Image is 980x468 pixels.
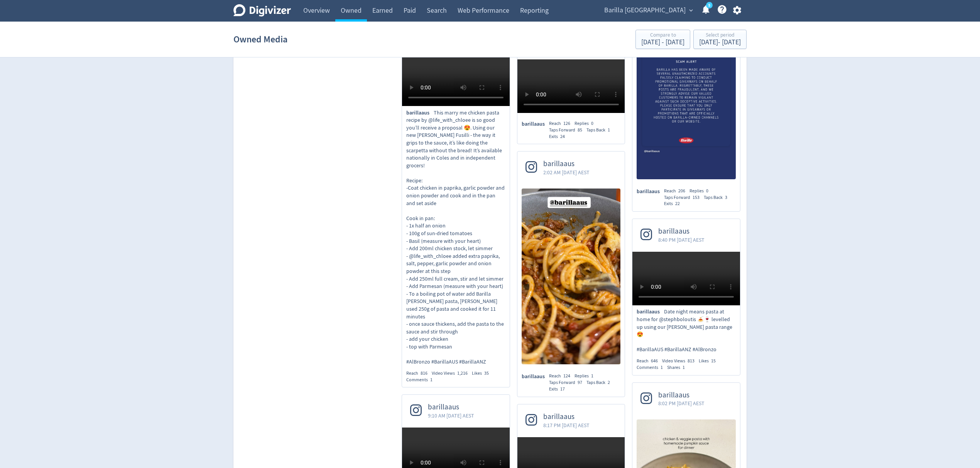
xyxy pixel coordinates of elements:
div: Exits [549,133,569,140]
div: Replies [574,120,598,127]
span: 2 [608,379,610,386]
div: Shares [667,364,689,371]
div: Video Views [662,358,699,364]
a: barillaaus8:01 PM [DATE] AESTbarillaausThis marry me chicken pasta recipe by @life_with_chloee is... [402,20,510,383]
span: 0 [591,120,593,126]
span: 1 [430,377,433,383]
div: Comments [637,364,667,371]
span: barillaaus [658,391,705,400]
div: Reach [664,188,689,194]
span: barillaaus [543,160,590,168]
a: barillaaus8:02 PM [DATE] AESTbarillaausReach126Replies0Taps Forward85Taps Back1Exits24 [517,27,625,140]
span: barillaaus [428,403,474,412]
div: Taps Forward [549,379,586,386]
span: 1 [608,127,610,133]
span: 124 [563,373,570,379]
span: 15 [711,358,716,364]
span: 8:40 PM [DATE] AEST [658,236,705,244]
span: barillaaus [522,120,549,128]
div: Likes [699,358,720,364]
span: 8:17 PM [DATE] AEST [543,421,590,429]
span: 126 [563,120,570,126]
span: 153 [693,194,700,200]
div: Reach [637,358,662,364]
span: 0 [706,188,708,194]
span: 97 [578,379,582,386]
span: barillaaus [406,109,434,117]
span: expand_more [688,7,694,14]
button: Select period[DATE]- [DATE] [693,30,747,49]
span: 35 [484,370,489,376]
button: Barilla [GEOGRAPHIC_DATA] [602,4,695,17]
span: 9:10 AM [DATE] AEST [428,412,474,419]
h1: Owned Media [233,27,287,52]
p: This marry me chicken pasta recipe by @life_with_chloee is so good you’ll receive a proposal 😍. U... [406,109,505,366]
div: Taps Back [704,194,732,201]
span: 8:02 PM [DATE] AEST [658,399,705,407]
span: 816 [421,370,427,376]
div: Taps Forward [664,194,704,201]
div: Taps Forward [549,127,586,133]
text: 5 [708,3,710,8]
span: 206 [678,188,685,194]
span: barillaaus [637,308,664,316]
div: Video Views [432,370,472,377]
span: 1,216 [457,370,468,376]
span: 85 [578,127,582,133]
div: Comments [406,377,437,383]
a: barillaaus8:40 PM [DATE] AESTbarillaausDate night means pasta at home for @stephboloutis 🍝🍷 level... [632,219,740,370]
span: 3 [725,194,727,200]
div: Likes [472,370,493,377]
span: barillaaus [522,373,549,380]
span: barillaaus [543,412,590,421]
span: barillaaus [637,188,664,195]
button: Compare to[DATE] - [DATE] [635,30,690,49]
a: 5 [706,2,713,8]
div: Taps Back [586,379,614,386]
span: 1 [683,364,685,370]
div: Exits [664,200,684,207]
div: Reach [549,120,574,127]
div: Reach [406,370,432,377]
p: Date night means pasta at home for @stephboloutis 🍝🍷 levelled up using our [PERSON_NAME] pasta ra... [637,308,736,354]
span: 1 [661,364,663,370]
span: 1 [591,373,593,379]
span: 24 [560,133,565,140]
span: 17 [560,386,565,392]
span: 2:02 AM [DATE] AEST [543,168,590,176]
span: Barilla [GEOGRAPHIC_DATA] [604,4,686,17]
div: Reach [549,373,574,379]
div: Select period [699,32,741,39]
div: Replies [689,188,713,194]
a: barillaaus2:02 AM [DATE] AESTbarillaausReach124Replies1Taps Forward97Taps Back2Exits17 [517,152,625,392]
div: Taps Back [586,127,614,133]
div: [DATE] - [DATE] [641,39,684,46]
span: 646 [651,358,658,364]
div: Replies [574,373,598,379]
div: Compare to [641,32,684,39]
span: 813 [688,358,694,364]
span: barillaaus [658,227,705,236]
span: 22 [675,200,680,207]
div: Exits [549,386,569,392]
div: [DATE] - [DATE] [699,39,741,46]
